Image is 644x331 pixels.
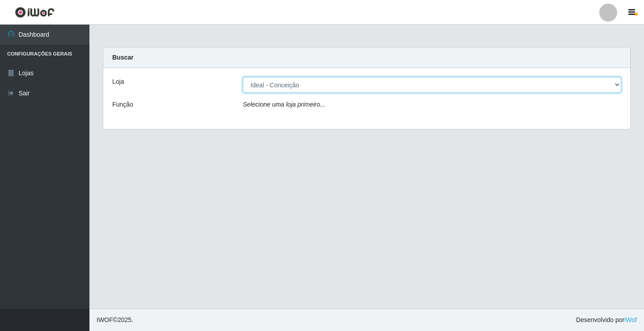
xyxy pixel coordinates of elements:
[624,316,637,323] a: iWof
[112,100,133,109] label: Função
[243,101,325,108] i: Selecione uma loja primeiro...
[112,54,133,61] strong: Buscar
[97,315,133,325] span: © 2025 .
[576,315,637,325] span: Desenvolvido por
[112,77,124,86] label: Loja
[97,316,113,323] span: IWOF
[15,7,55,18] img: CoreUI Logo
